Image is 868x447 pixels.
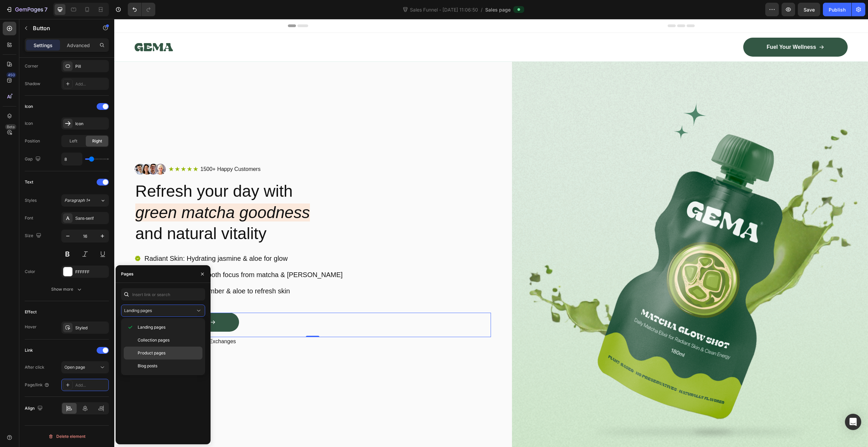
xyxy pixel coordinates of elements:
p: Fuel Your Wellness [44,300,93,307]
div: Pill [75,63,107,70]
div: Styled [75,325,107,331]
div: Pages [121,271,134,277]
span: Open page [64,365,85,370]
img: gempages_432750572815254551-61c25942-6fdd-48f2-b671-bfa8f4c72b4d.png [65,344,82,361]
button: Open page [61,361,109,373]
span: Left [70,138,77,144]
div: Add... [75,81,107,87]
div: FFFFFF [75,269,107,275]
div: Beta [5,124,16,130]
span: Landing pages [124,308,152,313]
span: Right [92,138,102,144]
div: Delete element [48,432,85,441]
h2: Refresh your day with and natural vitality [20,161,377,226]
span: Collection pages [138,337,170,343]
div: Sans-serif [75,215,107,221]
div: Icon [25,120,33,127]
div: Undo/Redo [128,3,155,16]
span: / [481,6,482,13]
iframe: Design area [114,19,868,447]
span: Paragraph 1* [64,197,90,203]
div: Add... [75,382,107,388]
button: <p>Fuel Your Wellness</p> [20,294,125,313]
span: Product pages [138,350,165,356]
button: Publish [823,3,851,16]
img: gempages_432750572815254551-677af688-17fc-4199-b803-fb9a7d2c22e7.png [20,344,37,361]
div: Open Intercom Messenger [845,414,861,430]
input: Insert link or search [121,288,205,300]
span: Save [804,7,815,13]
button: Landing pages [121,305,205,317]
div: Icon [75,121,107,127]
button: Save [798,3,820,16]
div: Gap [25,155,42,164]
div: Text [25,179,33,185]
input: Auto [62,153,82,165]
div: Size [25,231,43,240]
p: 10-Day Easy Returns and Exchanges [31,319,122,326]
div: Effect [25,309,37,315]
p: Fuel Your Wellness [652,25,702,32]
p: 1500+ Happy Customers [86,147,146,154]
button: 7 [3,3,51,16]
span: Sales Funnel - [DATE] 11:06:50 [409,6,479,13]
p: Focused Energy: Smooth focus from matcha & [PERSON_NAME] [30,251,229,260]
div: Color [25,269,35,275]
div: Show more [51,286,83,293]
button: Show more [25,283,109,295]
p: Calm & Revive: Cucumber & aloe to refresh skin [30,268,229,276]
div: Link [25,347,33,353]
p: Settings [34,42,53,49]
div: Hover [25,324,37,330]
span: Landing pages [138,324,165,330]
i: green matcha goodness [21,184,196,202]
div: Button [29,284,44,290]
p: Radiant Skin: Hydrating jasmine & aloe for glow [30,235,229,244]
span: Blog posts [138,363,157,369]
img: gempages_432750572815254551-354b0b53-b64f-4e13-8666-ba9611805631.png [20,145,52,156]
img: gempages_432750572815254551-4b682a34-33d6-40ab-85b5-0690c07b22f6.png [43,344,60,361]
div: Align [25,404,44,413]
div: Corner [25,63,38,69]
p: Advanced [67,42,90,49]
p: Button [33,24,91,32]
p: 7 [44,5,47,14]
div: Styles [25,197,37,203]
button: Delete element [25,431,109,442]
div: Publish [829,6,846,13]
span: Sales page [485,6,511,13]
div: Position [25,138,40,144]
div: After click [25,364,44,370]
div: Icon [25,103,33,110]
div: Page/link [25,382,50,388]
div: Font [25,215,33,221]
div: 450 [6,72,16,78]
button: Paragraph 1* [61,194,109,207]
div: Shadow [25,81,40,87]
